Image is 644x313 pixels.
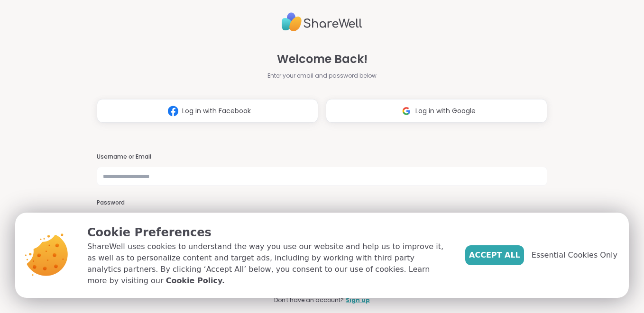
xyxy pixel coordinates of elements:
[87,224,450,241] p: Cookie Preferences
[346,296,370,304] a: Sign up
[397,102,415,120] img: ShareWell Logomark
[182,106,251,116] span: Log in with Facebook
[532,250,617,261] span: Essential Cookies Only
[465,245,524,265] button: Accept All
[87,241,450,286] p: ShareWell uses cookies to understand the way you use our website and help us to improve it, as we...
[326,99,547,123] button: Log in with Google
[97,153,548,161] h3: Username or Email
[282,9,362,36] img: ShareWell Logo
[469,250,520,261] span: Accept All
[274,296,344,304] span: Don't have an account?
[97,99,318,123] button: Log in with Facebook
[277,51,368,68] span: Welcome Back!
[164,102,182,120] img: ShareWell Logomark
[267,72,377,80] span: Enter your email and password below
[415,106,476,116] span: Log in with Google
[97,199,548,207] h3: Password
[166,275,225,286] a: Cookie Policy.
